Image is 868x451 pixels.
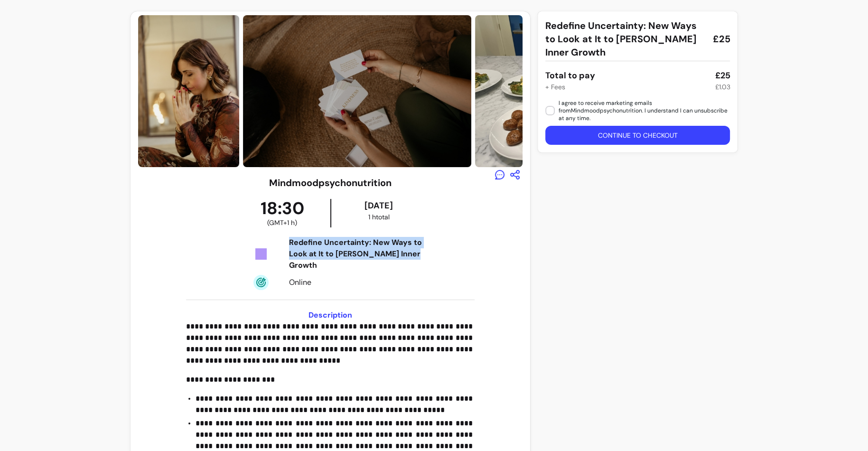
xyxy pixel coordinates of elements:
div: Online [289,277,424,288]
div: Redefine Uncertainty: New Ways to Look at It to [PERSON_NAME] Inner Growth [289,237,424,271]
span: Redefine Uncertainty: New Ways to Look at It to [PERSON_NAME] Inner Growth [545,19,705,59]
button: Continue to checkout [545,126,730,145]
div: £1.03 [715,82,730,92]
div: £25 [715,69,730,82]
div: 1 h total [333,212,425,222]
div: Total to pay [545,69,595,82]
img: https://d22cr2pskkweo8.cloudfront.net/344484ea-46aa-4be6-a670-e6b79f900904 [138,15,239,167]
img: Tickets Icon [253,246,269,262]
div: 18:30 [234,199,330,227]
div: [DATE] [333,199,425,212]
h3: Mindmoodpsychonutrition [269,176,392,189]
span: £25 [712,32,730,46]
img: https://d22cr2pskkweo8.cloudfront.net/d5e3bd47-578d-49e1-8e8c-d751653e65dd [475,15,678,167]
img: https://d22cr2pskkweo8.cloudfront.net/a3338f8d-9d0f-4ca5-8877-a61827f8b823 [243,15,471,167]
span: ( GMT+1 h ) [267,218,297,227]
div: + Fees [545,82,565,92]
h3: Description [186,310,475,321]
